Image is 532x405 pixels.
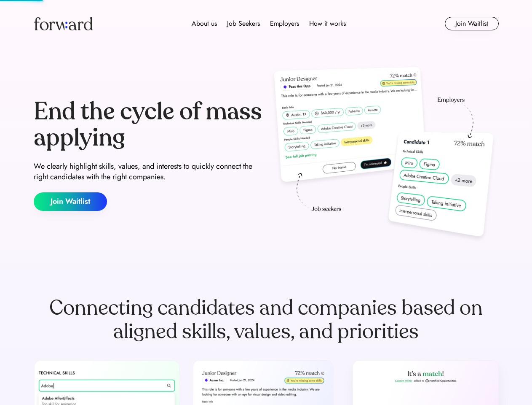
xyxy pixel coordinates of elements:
div: How it works [309,19,346,29]
img: hero-image.png [270,64,499,246]
img: Forward logo [34,17,93,30]
div: Job Seekers [227,19,260,29]
div: About us [192,19,217,29]
div: Connecting candidates and companies based on aligned skills, values, and priorities [34,296,499,343]
div: Employers [270,19,299,29]
div: We clearly highlight skills, values, and interests to quickly connect the right candidates with t... [34,161,263,182]
button: Join Waitlist [445,17,499,30]
button: Join Waitlist [34,192,107,211]
div: End the cycle of mass applying [34,99,263,151]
